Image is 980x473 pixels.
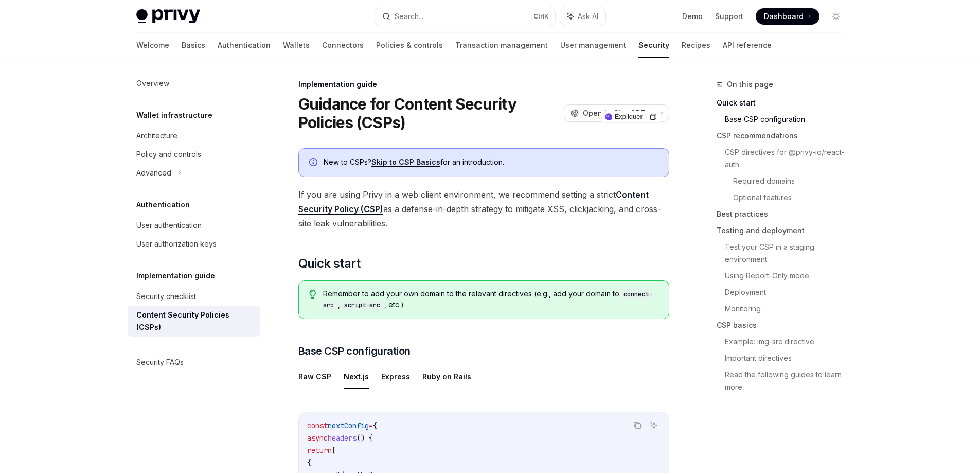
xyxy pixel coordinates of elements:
[136,290,196,303] div: Security checklist
[298,344,411,358] span: Base CSP configuration
[128,216,260,235] a: User authentication
[136,9,200,24] img: light logo
[717,222,852,239] a: Testing and deployment
[307,433,328,443] span: async
[733,173,852,189] a: Required domains
[128,353,260,372] a: Security FAQs
[723,33,772,58] a: API reference
[560,7,605,26] button: Ask AI
[128,235,260,253] a: User authorization keys
[725,268,852,284] a: Using Report-Only mode
[725,239,852,268] a: Test your CSP in a staging environment
[298,95,560,132] h1: Guidance for Content Security Policies (CSPs)
[725,144,852,173] a: CSP directives for @privy-io/react-auth
[764,11,804,22] span: Dashboard
[717,206,852,222] a: Best practices
[564,104,652,122] button: Open in ChatGPT
[725,334,852,350] a: Example: img-src directive
[395,10,423,23] div: Search...
[328,421,369,430] span: nextConfig
[682,11,703,22] a: Demo
[323,289,658,310] span: Remember to add your own domain to the relevant directives (e.g., add your domain to , , etc.)
[128,306,260,337] a: Content Security Policies (CSPs)
[136,199,190,211] h5: Authentication
[136,109,212,121] h5: Wallet infrastructure
[324,157,658,168] div: New to CSPs? for an introduction.
[298,364,331,389] button: Raw CSP
[307,446,332,455] span: return
[631,418,644,432] button: Copy the contents from the code block
[756,8,819,25] a: Dashboard
[136,148,201,161] div: Policy and controls
[298,187,669,231] span: If you are using Privy in a web client environment, we recommend setting a strict as a defense-in...
[717,317,852,334] a: CSP basics
[717,95,852,111] a: Quick start
[128,287,260,306] a: Security checklist
[323,289,652,310] code: connect-src
[298,255,360,272] span: Quick start
[725,284,852,301] a: Deployment
[307,458,311,467] span: {
[381,364,410,389] button: Express
[455,33,548,58] a: Transaction management
[307,421,328,430] span: const
[344,364,369,389] button: Next.js
[638,33,669,58] a: Security
[828,8,844,25] button: Toggle dark mode
[340,300,384,310] code: script-src
[218,33,271,58] a: Authentication
[283,33,310,58] a: Wallets
[128,127,260,145] a: Architecture
[725,350,852,366] a: Important directives
[369,421,373,430] span: =
[715,11,743,22] a: Support
[578,11,598,22] span: Ask AI
[682,33,710,58] a: Recipes
[717,128,852,144] a: CSP recommendations
[725,111,852,128] a: Base CSP configuration
[375,7,555,26] button: Search...CtrlK
[725,301,852,317] a: Monitoring
[533,12,549,21] span: Ctrl K
[560,33,626,58] a: User management
[422,364,471,389] button: Ruby on Rails
[309,290,316,299] svg: Tip
[136,33,169,58] a: Welcome
[136,77,169,90] div: Overview
[136,356,184,369] div: Security FAQs
[373,421,377,430] span: {
[298,79,669,90] div: Implementation guide
[357,433,373,443] span: () {
[136,167,171,179] div: Advanced
[583,108,646,118] span: Open in ChatGPT
[136,219,202,232] div: User authentication
[371,157,440,167] a: Skip to CSP Basics
[328,433,357,443] span: headers
[136,130,177,142] div: Architecture
[733,189,852,206] a: Optional features
[332,446,336,455] span: [
[309,158,319,168] svg: Info
[322,33,364,58] a: Connectors
[128,74,260,93] a: Overview
[182,33,205,58] a: Basics
[376,33,443,58] a: Policies & controls
[136,270,215,282] h5: Implementation guide
[136,309,254,334] div: Content Security Policies (CSPs)
[128,145,260,164] a: Policy and controls
[727,78,773,91] span: On this page
[725,366,852,395] a: Read the following guides to learn more:
[647,418,661,432] button: Ask AI
[136,238,217,250] div: User authorization keys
